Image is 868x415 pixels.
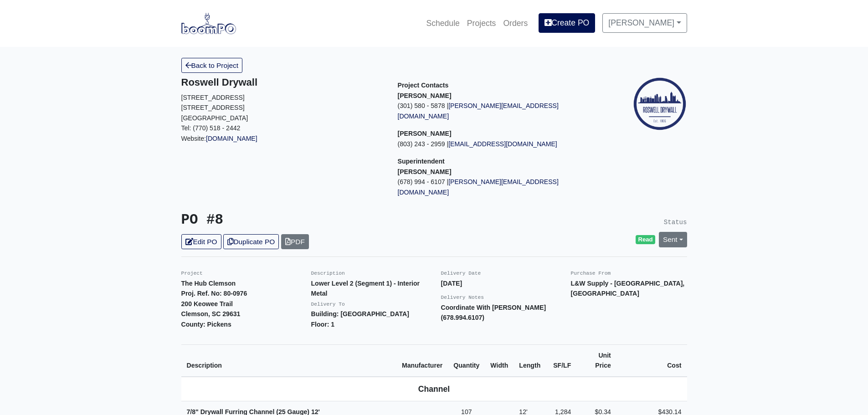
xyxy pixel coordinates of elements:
strong: Coordinate With [PERSON_NAME] (678.994.6107) [441,304,546,322]
strong: Clemson, SC 29631 [181,310,241,318]
th: Length [514,344,546,377]
a: Projects [463,13,500,33]
th: Width [485,344,514,377]
strong: The Hub Clemson [181,280,236,287]
strong: Floor: 1 [311,321,335,328]
a: [PERSON_NAME][EMAIL_ADDRESS][DOMAIN_NAME] [398,102,559,120]
img: boomPO [181,13,236,34]
strong: 200 Keowee Trail [181,300,233,307]
small: Status [664,219,687,226]
a: Orders [499,13,531,33]
a: [EMAIL_ADDRESS][DOMAIN_NAME] [448,140,557,148]
p: Tel: (770) 518 - 2442 [181,123,384,133]
a: Back to Project [181,58,243,73]
strong: Proj. Ref. No: 80-0976 [181,290,247,297]
p: (803) 243 - 2959 | [398,139,601,149]
b: Channel [418,384,450,394]
a: Schedule [422,13,463,33]
a: [PERSON_NAME] [602,13,687,32]
div: Website: [181,77,384,143]
small: Delivery Date [441,271,481,276]
span: Read [636,235,655,244]
a: [DOMAIN_NAME] [206,135,257,142]
th: Unit Price [576,344,616,377]
strong: County: Pickens [181,321,231,328]
strong: Lower Level 2 (Segment 1) - Interior Metal [311,280,420,297]
h5: Roswell Drywall [181,77,384,88]
a: [PERSON_NAME][EMAIL_ADDRESS][DOMAIN_NAME] [398,178,559,196]
span: Superintendent [398,158,445,165]
p: (678) 994 - 6107 | [398,177,601,197]
small: Project [181,271,203,276]
th: Description [181,344,397,377]
small: Purchase From [571,271,611,276]
a: Duplicate PO [223,234,279,249]
p: L&W Supply - [GEOGRAPHIC_DATA], [GEOGRAPHIC_DATA] [571,278,687,299]
th: SF/LF [546,344,576,377]
a: PDF [281,234,309,249]
p: (301) 580 - 5878 | [398,101,601,121]
small: Delivery Notes [441,295,484,300]
strong: Building: [GEOGRAPHIC_DATA] [311,310,409,318]
a: Sent [659,232,687,247]
strong: [PERSON_NAME] [398,130,452,137]
th: Manufacturer [396,344,448,377]
a: Create PO [539,13,595,32]
h3: PO #8 [181,212,427,229]
span: Project Contacts [398,82,449,89]
small: Description [311,271,345,276]
strong: [PERSON_NAME] [398,92,452,99]
p: [STREET_ADDRESS] [181,102,384,113]
p: [GEOGRAPHIC_DATA] [181,113,384,123]
p: [STREET_ADDRESS] [181,92,384,103]
th: Cost [616,344,687,377]
a: Edit PO [181,234,221,249]
th: Quantity [448,344,485,377]
strong: [DATE] [441,280,462,287]
small: Delivery To [311,302,345,307]
strong: [PERSON_NAME] [398,168,452,175]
